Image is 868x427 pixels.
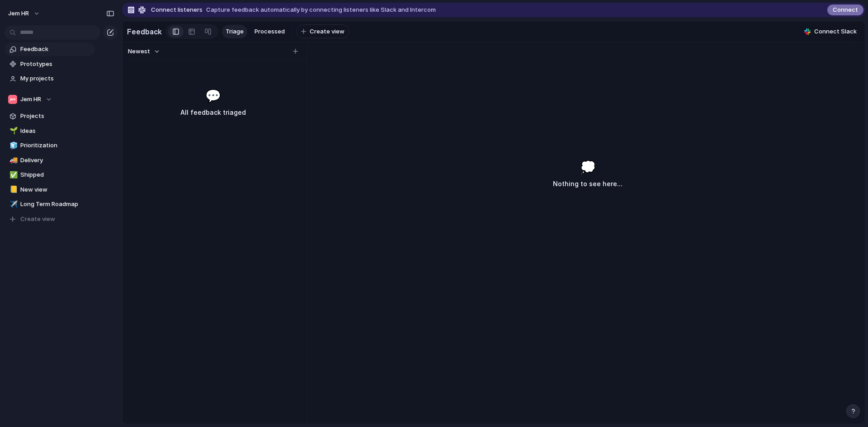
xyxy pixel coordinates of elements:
span: Prioritization [20,141,92,150]
span: Jem HR [20,95,41,104]
a: 📒New view [5,183,95,197]
button: 🧊 [8,141,17,150]
button: Create view [5,212,95,226]
div: ✈️ [9,199,16,210]
a: ✈️Long Term Roadmap [5,197,95,211]
span: Projects [20,112,92,121]
button: ✈️ [8,200,17,209]
span: Feedback [20,45,92,54]
h3: Nothing to see here... [553,178,623,189]
a: 🧊Prioritization [5,139,95,152]
button: Jem HR [4,6,45,21]
span: Connect Slack [814,27,857,36]
button: Connect Slack [801,25,860,38]
button: Connect [827,5,863,15]
a: Prototypes [5,57,95,71]
div: 🚚 [9,155,16,165]
button: ✅ [8,170,17,179]
button: Jem HR [5,93,95,106]
span: Create view [310,27,344,36]
span: Processed [255,27,285,36]
h2: Feedback [127,26,162,37]
span: Capture feedback automatically by connecting listeners like Slack and Intercom [206,5,436,14]
span: Long Term Roadmap [20,200,92,209]
div: 🧊 [9,141,16,151]
span: Ideas [20,127,92,136]
button: Newest [127,46,161,57]
div: ✅ [9,170,16,180]
span: New view [20,185,92,194]
span: Shipped [20,170,92,179]
span: Newest [128,47,150,56]
button: 🌱 [8,127,17,136]
button: 🚚 [8,156,17,165]
h3: All feedback triaged [144,107,282,118]
a: Projects [5,109,95,123]
span: Connect listeners [151,5,203,14]
a: Triage [222,25,247,38]
div: 🌱 [9,126,16,136]
a: My projects [5,72,95,85]
button: 📒 [8,185,17,194]
a: 🚚Delivery [5,154,95,167]
span: Prototypes [20,60,92,69]
span: Delivery [20,156,92,165]
span: 💭 [580,158,596,177]
span: Jem HR [8,9,29,18]
a: ✅Shipped [5,168,95,182]
span: My projects [20,74,92,83]
span: Connect [833,5,858,14]
a: Feedback [5,42,95,56]
a: 🌱Ideas [5,124,95,138]
span: 💬 [205,86,221,105]
span: Triage [226,27,244,36]
button: Create view [296,24,349,39]
span: Create view [20,215,55,224]
a: Processed [251,25,288,38]
div: 📒 [9,184,16,195]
